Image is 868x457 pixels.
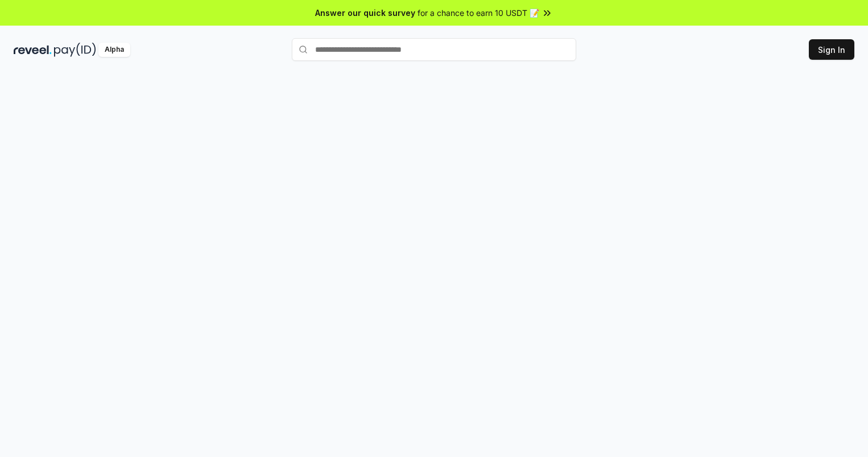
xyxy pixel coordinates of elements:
div: Alpha [98,43,130,57]
button: Sign In [809,39,854,60]
span: for a chance to earn 10 USDT 📝 [418,7,539,19]
span: Answer our quick survey [315,7,415,19]
img: pay_id [54,43,96,57]
img: reveel_dark [14,43,52,57]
